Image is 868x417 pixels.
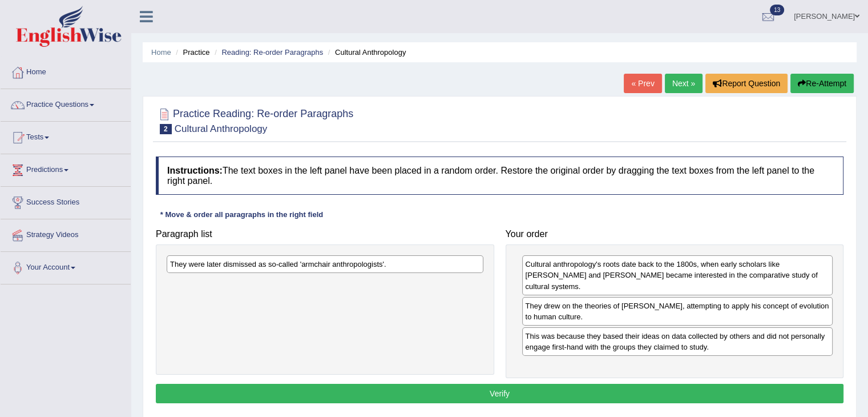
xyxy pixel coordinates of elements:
div: They were later dismissed as so-called 'armchair anthropologists'. [167,255,483,273]
span: 13 [770,5,784,15]
a: Tests [1,122,131,150]
div: They drew on the theories of [PERSON_NAME], attempting to apply his concept of evolution to human... [522,297,833,326]
a: « Prev [624,74,661,93]
button: Re-Attempt [790,74,854,93]
span: 2 [160,124,172,134]
a: Your Account [1,252,131,280]
small: Cultural Anthropology [175,123,268,134]
b: Instructions: [167,166,223,175]
a: Home [1,57,131,85]
div: * Move & order all paragraphs in the right field [156,209,328,220]
button: Verify [156,384,843,403]
a: Strategy Videos [1,219,131,248]
a: Predictions [1,154,131,183]
a: Reading: Re-order Paragraphs [221,48,323,57]
li: Cultural Anthropology [325,47,406,58]
h4: The text boxes in the left panel have been placed in a random order. Restore the original order b... [156,157,843,195]
a: Practice Questions [1,89,131,118]
a: Home [151,48,171,57]
div: Cultural anthropology's roots date back to the 1800s, when early scholars like [PERSON_NAME] and ... [522,255,833,295]
a: Success Stories [1,187,131,215]
h2: Practice Reading: Re-order Paragraphs [156,106,353,134]
h4: Paragraph list [156,229,494,239]
a: Next » [665,74,703,93]
h4: Your order [506,229,844,239]
li: Practice [173,47,209,58]
button: Report Question [705,74,788,93]
div: This was because they based their ideas on data collected by others and did not personally engage... [522,327,833,356]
